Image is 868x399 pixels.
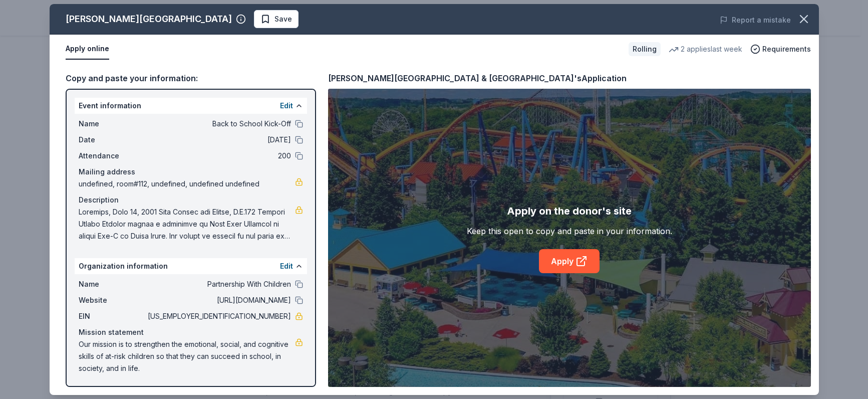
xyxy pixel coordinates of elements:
[79,294,146,306] span: Website
[539,249,600,273] a: Apply
[762,43,811,55] span: Requirements
[467,225,672,237] div: Keep this open to copy and paste in your information.
[629,42,661,56] div: Rolling
[507,203,632,219] div: Apply on the donor's site
[146,278,291,290] span: Partnership With Children
[79,310,146,322] span: EIN
[79,326,303,338] div: Mission statement
[75,98,307,114] div: Event information
[79,194,303,206] div: Description
[328,72,627,85] div: [PERSON_NAME][GEOGRAPHIC_DATA] & [GEOGRAPHIC_DATA]'s Application
[280,100,293,112] button: Edit
[146,134,291,146] span: [DATE]
[254,10,299,28] button: Save
[146,150,291,162] span: 200
[66,39,109,60] button: Apply online
[669,43,742,55] div: 2 applies last week
[280,260,293,272] button: Edit
[75,258,307,274] div: Organization information
[66,72,316,85] div: Copy and paste your information:
[720,14,791,26] button: Report a mistake
[750,43,811,55] button: Requirements
[79,206,295,242] span: Loremips, Dolo 14, 2001 Sita Consec adi Elitse, D.E.172 Tempori Utlabo Etdolor magnaa e adminimve...
[79,278,146,290] span: Name
[146,118,291,130] span: Back to School Kick-Off
[79,118,146,130] span: Name
[79,134,146,146] span: Date
[79,338,295,374] span: Our mission is to strengthen the emotional, social, and cognitive skills of at-risk children so t...
[79,150,146,162] span: Attendance
[146,294,291,306] span: [URL][DOMAIN_NAME]
[79,178,295,190] span: undefined, room#112, undefined, undefined undefined
[79,166,303,178] div: Mailing address
[146,310,291,322] span: [US_EMPLOYER_IDENTIFICATION_NUMBER]
[66,11,232,27] div: [PERSON_NAME][GEOGRAPHIC_DATA]
[274,13,292,25] span: Save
